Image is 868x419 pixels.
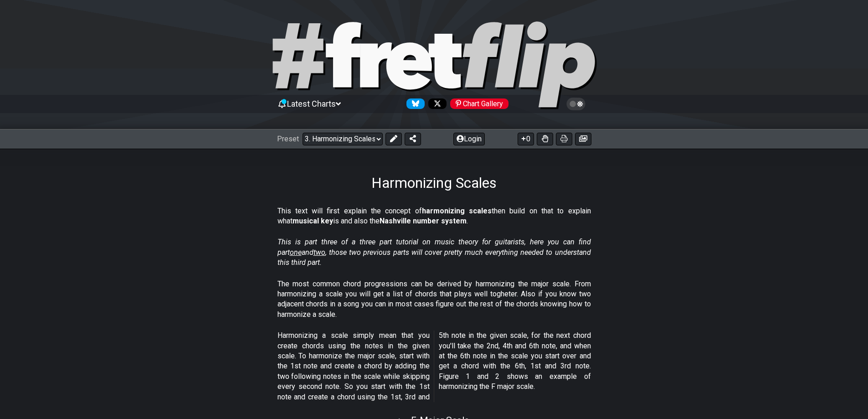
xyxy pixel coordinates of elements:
button: Print [556,133,572,145]
button: Edit Preset [385,133,402,145]
span: Toggle light / dark theme [571,100,581,108]
a: Follow #fretflip at Bluesky [403,98,425,109]
div: Chart Gallery [450,98,508,109]
select: Preset [303,133,383,145]
p: Harmonizing a scale simply mean that you create chords using the notes in the given scale. To har... [277,331,591,402]
strong: Nashville number system [380,217,467,225]
button: Login [453,133,485,145]
a: Follow #fretflip at X [425,98,447,109]
button: Create image [575,133,591,145]
span: Latest Charts [287,99,336,109]
em: This is part three of a three part tutorial on music theory for guitarists, here you can find par... [277,238,591,267]
button: Share Preset [405,133,421,145]
p: This text will first explain the concept of then build on that to explain what is and also the . [277,206,591,227]
strong: musical key [293,217,333,225]
a: #fretflip at Pinterest [447,98,508,109]
p: The most common chord progressions can be derived by harmonizing the major scale. From harmonizin... [277,279,591,320]
span: one [290,248,302,257]
span: two [313,248,325,257]
h1: Harmonizing Scales [371,174,497,191]
span: Preset [277,134,299,143]
strong: harmonizing scales [422,207,492,215]
button: 0 [518,133,534,145]
button: Toggle Dexterity for all fretkits [537,133,553,145]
